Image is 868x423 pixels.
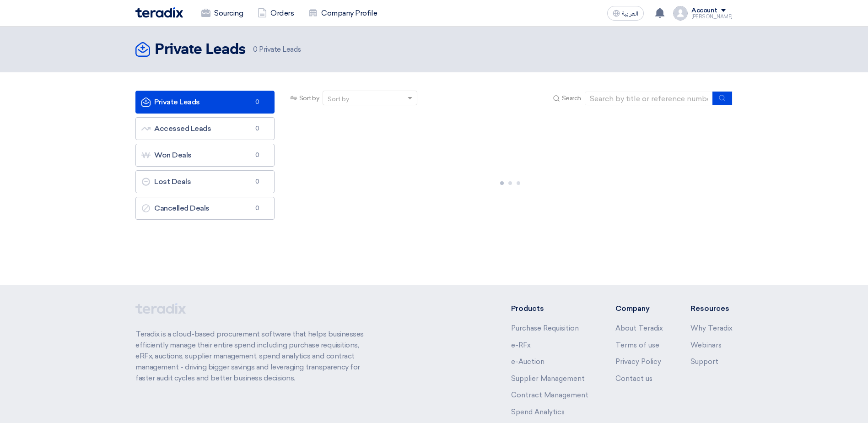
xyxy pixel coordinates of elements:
a: Purchase Requisition [511,324,579,332]
li: Products [511,303,588,314]
a: Contact us [615,374,652,383]
span: العربية [622,11,638,17]
a: Terms of use [615,341,659,349]
span: 0 [253,45,258,54]
h2: Private Leads [155,41,246,59]
a: Contract Management [511,391,588,399]
input: Search by title or reference number [585,92,713,105]
p: Teradix is a cloud-based procurement software that helps businesses efficiently manage their enti... [135,329,374,384]
img: profile_test.png [673,6,688,21]
a: e-Auction [511,358,545,366]
span: Sort by [299,93,319,103]
a: Private Leads0 [135,91,275,114]
li: Company [615,303,663,314]
div: [PERSON_NAME] [691,14,733,19]
div: Sort by [328,94,349,104]
a: Lost Deals0 [135,170,275,193]
span: 0 [252,151,263,160]
a: Orders [250,3,301,23]
span: Search [562,93,581,103]
span: 0 [252,98,263,107]
div: Account [691,7,717,15]
a: Webinars [690,341,722,349]
img: Teradix logo [135,7,183,18]
span: Private Leads [253,44,301,55]
li: Resources [690,303,733,314]
a: Sourcing [194,3,250,23]
span: 0 [252,204,263,213]
button: العربية [607,6,644,21]
a: Company Profile [301,3,384,23]
a: Spend Analytics [511,408,565,416]
a: Why Teradix [690,324,733,332]
a: Supplier Management [511,374,585,383]
span: 0 [252,124,263,133]
a: Cancelled Deals0 [135,197,275,220]
a: e-RFx [511,341,531,349]
a: Won Deals0 [135,144,275,167]
span: 0 [252,177,263,186]
a: Privacy Policy [615,358,661,366]
a: Support [690,358,718,366]
a: Accessed Leads0 [135,117,275,140]
a: About Teradix [615,324,663,332]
